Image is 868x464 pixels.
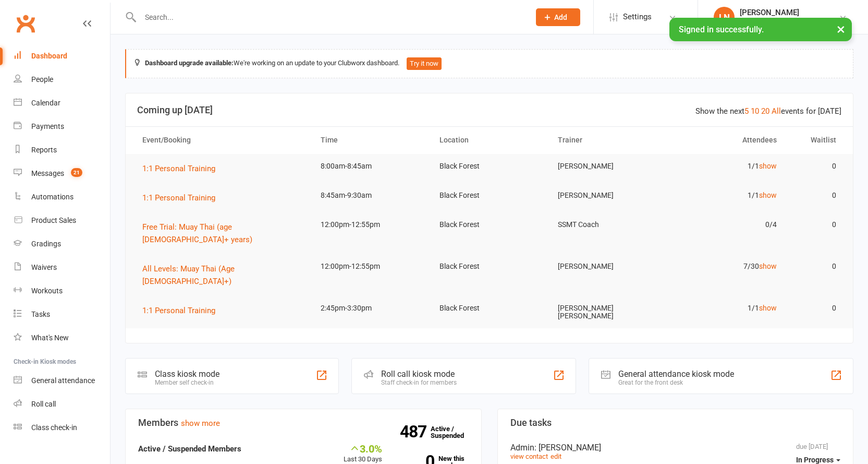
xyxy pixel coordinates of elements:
[548,127,667,153] th: Trainer
[14,185,110,209] a: Automations
[510,443,841,453] div: Admin
[786,154,846,179] td: 0
[430,154,549,179] td: Black Forest
[667,183,786,208] td: 1/1
[31,122,64,130] div: Payments
[667,154,786,179] td: 1/1
[400,424,431,439] strong: 487
[181,419,220,428] a: show more
[14,68,110,91] a: People
[138,444,241,454] strong: Active / Suspended Members
[14,115,110,138] a: Payments
[142,263,302,288] button: All Levels: Muay Thai (Age [DEMOGRAPHIC_DATA]+)
[142,306,215,315] span: 1:1 Personal Training
[31,193,74,201] div: Automations
[381,379,457,386] div: Staff check-in for members
[740,8,839,17] div: [PERSON_NAME]
[31,240,61,248] div: Gradings
[31,310,50,318] div: Tasks
[31,400,56,408] div: Roll call
[667,127,786,153] th: Attendees
[786,212,846,237] td: 0
[740,17,839,27] div: Southside Muay Thai & Fitness
[14,303,110,326] a: Tasks
[14,256,110,279] a: Waivers
[667,254,786,279] td: 7/30
[13,10,39,37] a: Clubworx
[430,254,549,279] td: Black Forest
[145,59,234,67] strong: Dashboard upgrade available:
[31,263,57,271] div: Waivers
[759,304,777,312] a: show
[548,183,667,208] td: [PERSON_NAME]
[344,443,382,454] div: 3.0%
[554,13,567,21] span: Add
[31,146,57,154] div: Reports
[430,183,549,208] td: Black Forest
[430,212,549,237] td: Black Forest
[618,369,734,379] div: General attendance kiosk mode
[14,279,110,303] a: Workouts
[14,392,110,416] a: Roll call
[14,369,110,392] a: General attendance kiosk mode
[31,287,63,295] div: Workouts
[761,106,769,116] a: 20
[31,334,69,342] div: What's New
[311,127,430,153] th: Time
[667,296,786,320] td: 1/1
[618,379,734,386] div: Great for the front desk
[751,106,759,116] a: 10
[14,416,110,439] a: Class kiosk mode
[142,192,223,204] button: 1:1 Personal Training
[155,379,219,386] div: Member self check-in
[14,44,110,68] a: Dashboard
[142,264,235,286] span: All Levels: Muay Thai (Age [DEMOGRAPHIC_DATA]+)
[759,262,777,270] a: show
[138,418,469,428] h3: Members
[407,57,442,70] button: Try it now
[311,183,430,208] td: 8:45am-9:30am
[311,212,430,237] td: 12:00pm-12:55pm
[431,418,476,447] a: 487Active / Suspended
[548,296,667,329] td: [PERSON_NAME] [PERSON_NAME]
[142,222,252,244] span: Free Trial: Muay Thai (age [DEMOGRAPHIC_DATA]+ years)
[430,127,549,153] th: Location
[623,5,652,29] span: Settings
[786,183,846,208] td: 0
[786,254,846,279] td: 0
[14,326,110,350] a: What's New
[142,162,223,175] button: 1:1 Personal Training
[14,209,110,232] a: Product Sales
[137,105,841,115] h3: Coming up [DATE]
[311,154,430,179] td: 8:00am-8:45am
[832,18,850,40] button: ×
[311,254,430,279] td: 12:00pm-12:55pm
[695,105,841,117] div: Show the next events for [DATE]
[551,453,561,460] a: edit
[759,191,777,199] a: show
[31,75,53,84] div: People
[548,254,667,279] td: [PERSON_NAME]
[759,162,777,170] a: show
[430,296,549,320] td: Black Forest
[142,193,215,203] span: 1:1 Personal Training
[14,232,110,256] a: Gradings
[142,304,223,317] button: 1:1 Personal Training
[31,52,67,60] div: Dashboard
[510,418,841,428] h3: Due tasks
[14,91,110,115] a: Calendar
[14,162,110,185] a: Messages 21
[133,127,311,153] th: Event/Booking
[548,212,667,237] td: SSMT Coach
[125,49,853,78] div: We're working on an update to your Clubworx dashboard.
[142,164,215,173] span: 1:1 Personal Training
[510,453,548,460] a: view contact
[155,369,219,379] div: Class kiosk mode
[142,221,302,246] button: Free Trial: Muay Thai (age [DEMOGRAPHIC_DATA]+ years)
[31,169,64,177] div: Messages
[137,10,522,25] input: Search...
[786,296,846,320] td: 0
[381,369,457,379] div: Roll call kiosk mode
[31,423,77,432] div: Class check-in
[71,168,82,177] span: 21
